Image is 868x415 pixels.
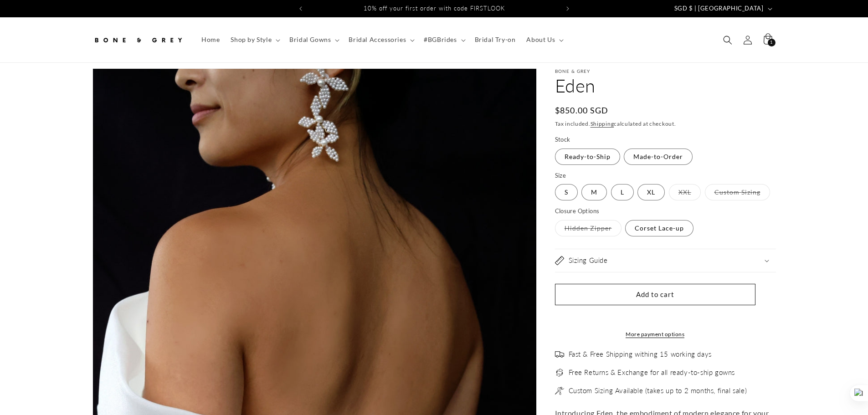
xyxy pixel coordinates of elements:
label: Hidden Zipper [555,220,621,236]
label: XXL [669,184,701,200]
summary: Bridal Gowns [284,30,343,49]
span: #BGBrides [424,36,457,44]
label: L [611,184,634,200]
label: Ready-to-Ship [555,149,620,165]
span: Bridal Accessories [349,36,406,44]
img: Bone and Grey Bridal [92,30,184,50]
label: S [555,184,578,200]
label: M [581,184,607,200]
summary: Sizing Guide [555,249,776,272]
a: Shipping [591,120,614,127]
span: Bridal Try-on [475,36,516,44]
span: Shop by Style [231,36,272,44]
span: SGD $ | [GEOGRAPHIC_DATA] [674,4,764,13]
img: exchange_2.png [555,368,564,377]
div: Tax included. calculated at checkout. [555,119,776,128]
a: Bone and Grey Bridal [89,26,187,53]
a: Home [196,30,225,49]
summary: #BGBrides [418,30,469,49]
label: Custom Sizing [705,184,770,200]
summary: Bridal Accessories [343,30,418,49]
span: Home [201,36,220,44]
h2: Sizing Guide [569,256,608,265]
label: Corset Lace-up [625,220,693,236]
a: Bridal Try-on [469,30,521,49]
p: Bone & Grey [555,68,776,74]
summary: About Us [521,30,567,49]
legend: Closure Options [555,207,601,216]
span: Fast & Free Shipping withing 15 working days [569,350,712,359]
button: Add to cart [555,284,755,305]
summary: Search [718,30,738,50]
a: More payment options [555,330,755,338]
legend: Stock [555,135,571,144]
summary: Shop by Style [225,30,284,49]
img: needle.png [555,386,564,395]
span: About Us [526,36,555,44]
label: Made-to-Order [624,149,693,165]
span: 1 [770,39,773,46]
h1: Eden [555,74,776,97]
span: $850.00 SGD [555,104,609,117]
span: Bridal Gowns [289,36,331,44]
legend: Size [555,171,567,180]
span: 10% off your first order with code FIRSTLOOK [364,5,505,12]
span: Custom Sizing Available (takes up to 2 months, final sale) [569,386,747,395]
span: Free Returns & Exchange for all ready-to-ship gowns [569,368,735,377]
label: XL [637,184,665,200]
